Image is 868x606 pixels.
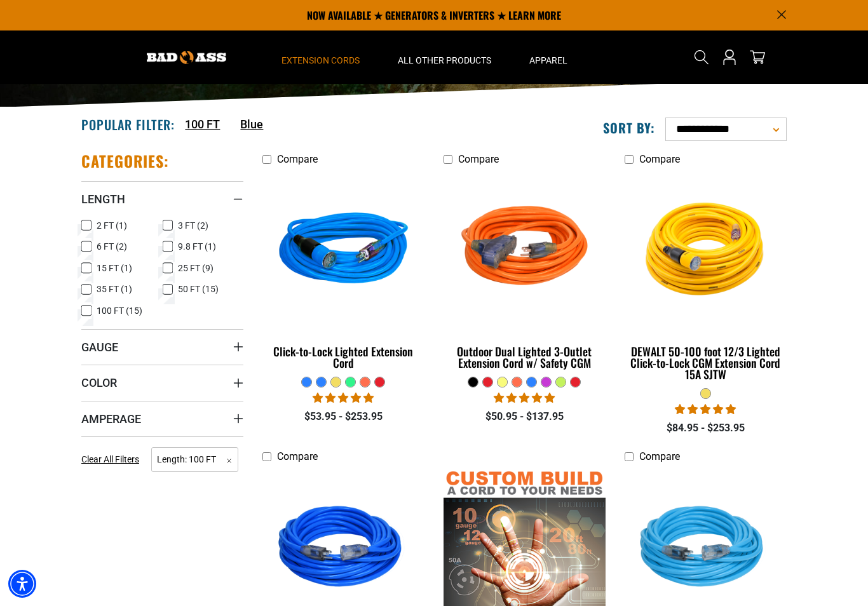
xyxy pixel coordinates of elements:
[603,119,655,136] label: Sort by:
[81,181,243,217] summary: Length
[178,285,219,293] span: 50 FT (15)
[81,365,243,400] summary: Color
[97,242,127,251] span: 6 FT (2)
[8,570,36,598] div: Accessibility Menu
[81,151,169,171] h2: Categories:
[639,153,680,165] span: Compare
[97,264,132,273] span: 15 FT (1)
[625,346,787,380] div: DEWALT 50-100 foot 12/3 Lighted Click-to-Lock CGM Extension Cord 15A SJTW
[81,329,243,365] summary: Gauge
[494,392,555,404] span: 4.80 stars
[81,454,139,464] span: Clear All Filters
[178,242,216,251] span: 9.8 FT (1)
[97,285,132,293] span: 35 FT (1)
[529,55,567,66] span: Apparel
[151,447,238,472] span: Length: 100 FT
[691,47,712,67] summary: Search
[178,221,208,230] span: 3 FT (2)
[81,453,144,466] a: Clear All Filters
[97,306,142,315] span: 100 FT (15)
[444,346,606,368] div: Outdoor Dual Lighted 3-Outlet Extension Cord w/ Safety CGM
[444,409,606,424] div: $50.95 - $137.95
[81,192,125,206] span: Length
[264,178,424,324] img: blue
[262,346,424,368] div: Click-to-Lock Lighted Extension Cord
[625,178,785,324] img: A coiled yellow extension cord with a plug and connector at each end, designed for outdoor use.
[625,421,787,436] div: $84.95 - $253.95
[747,50,768,65] a: cart
[675,403,736,415] span: 4.84 stars
[147,51,226,64] img: Bad Ass Extension Cords
[281,55,360,66] span: Extension Cords
[277,450,318,462] span: Compare
[510,30,587,84] summary: Apparel
[81,116,175,133] h2: Popular Filter:
[178,264,214,273] span: 25 FT (9)
[185,116,220,133] a: 100 FT
[639,450,680,462] span: Compare
[81,401,243,436] summary: Amperage
[151,453,238,465] a: Length: 100 FT
[262,409,424,424] div: $53.95 - $253.95
[277,153,318,165] span: Compare
[458,153,499,165] span: Compare
[719,30,740,84] a: Open this option
[262,30,379,84] summary: Extension Cords
[262,172,424,376] a: blue Click-to-Lock Lighted Extension Cord
[240,116,263,133] a: Blue
[81,375,117,390] span: Color
[81,412,141,426] span: Amperage
[444,178,604,324] img: orange
[313,392,374,404] span: 4.87 stars
[444,172,606,376] a: orange Outdoor Dual Lighted 3-Outlet Extension Cord w/ Safety CGM
[97,221,127,230] span: 2 FT (1)
[81,340,118,354] span: Gauge
[398,55,491,66] span: All Other Products
[625,172,787,387] a: A coiled yellow extension cord with a plug and connector at each end, designed for outdoor use. D...
[379,30,510,84] summary: All Other Products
